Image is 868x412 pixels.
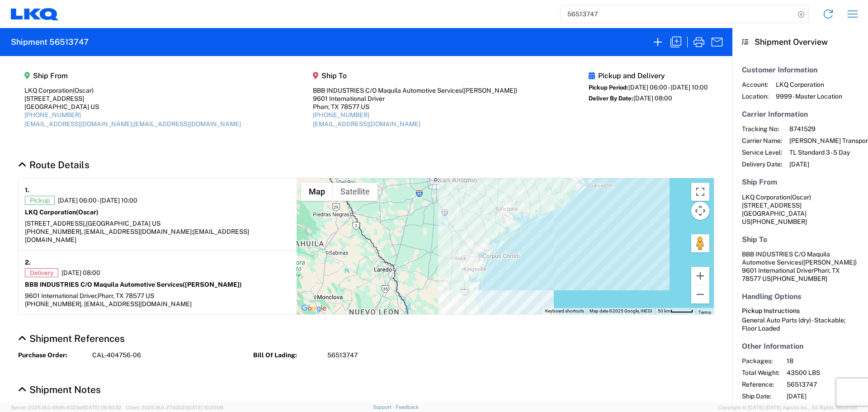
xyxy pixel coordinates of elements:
[691,285,709,303] button: Zoom out
[742,137,782,145] span: Carrier Name:
[776,92,842,100] span: 9999 - Master Location
[742,66,859,74] h5: Customer Information
[61,269,100,277] span: [DATE] 08:00
[86,220,160,227] span: [GEOGRAPHIC_DATA] US
[776,81,842,89] span: LKQ Corporation
[742,316,859,332] div: General Auto Parts (dry) - Stackable; Floor Loaded
[589,95,633,102] span: Deliver By Date:
[24,95,241,103] div: [STREET_ADDRESS]
[11,405,122,410] span: Server: 2025.18.0-659fc4323ef
[633,95,672,102] span: [DATE] 08:00
[742,307,859,315] h6: Pickup Instructions
[313,120,420,128] a: [EMAIL_ADDRESS][DOMAIN_NAME]
[253,351,321,360] strong: Bill Of Lading:
[691,267,709,285] button: Zoom in
[742,193,859,226] address: [GEOGRAPHIC_DATA] US
[25,268,58,277] span: Delivery
[333,183,377,201] button: Show satellite imagery
[691,202,709,220] button: Map camera controls
[771,275,827,282] span: [PHONE_NUMBER]
[24,120,241,128] a: [EMAIL_ADDRESS][DOMAIN_NAME];[EMAIL_ADDRESS][DOMAIN_NAME]
[25,300,290,308] div: [PHONE_NUMBER], [EMAIL_ADDRESS][DOMAIN_NAME]
[545,308,584,314] button: Keyboard shortcuts
[790,194,811,201] span: (Oscar)
[742,178,859,186] h5: Ship From
[590,308,652,313] span: Map data ©2025 Google, INEGI
[58,196,137,204] span: [DATE] 06:00 - [DATE] 10:00
[589,71,708,80] h5: Pickup and Delivery
[742,194,790,201] span: LKQ Corporation
[25,185,29,196] strong: 1.
[25,220,86,227] span: [STREET_ADDRESS],
[658,308,670,313] span: 50 km
[313,95,517,103] div: 9601 International Driver
[25,227,290,244] div: [PHONE_NUMBER], [EMAIL_ADDRESS][DOMAIN_NAME];[EMAIL_ADDRESS][DOMAIN_NAME]
[126,405,223,410] span: Client: 2025.18.0-27d3021
[742,292,859,301] h5: Handling Options
[25,208,99,216] strong: LKQ Corporation
[742,125,782,133] span: Tracking No:
[24,111,81,118] a: [PHONE_NUMBER]
[732,28,868,56] header: Shipment Overview
[396,404,419,410] a: Feedback
[561,5,795,23] input: Shipment, tracking or reference number
[742,369,779,377] span: Total Weight:
[25,281,242,288] strong: BBB INDUSTRIES C/O Maquila Automotive Services
[18,384,101,395] a: Hide Details
[299,303,329,314] img: Google
[25,257,31,268] strong: 2.
[802,259,857,266] span: ([PERSON_NAME])
[18,351,86,360] strong: Purchase Order:
[742,357,779,365] span: Packages:
[787,357,864,365] span: 18
[25,196,55,205] span: Pickup
[301,183,333,201] button: Show street map
[98,292,154,299] span: Pharr, TX 78577 US
[750,218,807,225] span: [PHONE_NUMBER]
[742,160,782,168] span: Delivery Date:
[11,37,89,47] h2: Shipment 56513747
[24,103,241,111] div: [GEOGRAPHIC_DATA] US
[327,351,358,360] span: 56513747
[462,87,517,94] span: ([PERSON_NAME])
[742,92,769,100] span: Location:
[18,333,125,344] a: Hide Details
[313,86,517,95] div: BBB INDUSTRIES C/O Maquila Automotive Services
[742,202,802,209] span: [STREET_ADDRESS]
[313,71,517,80] h5: Ship To
[742,380,779,388] span: Reference:
[187,405,223,410] span: [DATE] 10:20:09
[25,292,98,299] span: 9601 International Driver,
[655,308,696,314] button: Map Scale: 50 km per 46 pixels
[718,403,857,412] span: Copyright © [DATE]-[DATE] Agistix Inc., All Rights Reserved
[76,208,99,216] span: (Oscar)
[73,87,94,94] span: (Oscar)
[742,235,859,244] h5: Ship To
[299,303,329,314] a: Open this area in Google Maps (opens a new window)
[183,281,242,288] span: ([PERSON_NAME])
[92,351,141,360] span: CAL-404756-06
[313,103,517,111] div: Pharr, TX 78577 US
[742,392,779,400] span: Ship Date:
[18,159,90,170] a: Hide Details
[84,405,122,410] span: [DATE] 09:50:32
[742,342,859,350] h5: Other Information
[691,183,709,201] button: Toggle fullscreen view
[742,148,782,156] span: Service Level:
[691,234,709,252] button: Drag Pegman onto the map to open Street View
[787,369,864,377] span: 43500 LBS
[742,110,859,118] h5: Carrier Information
[24,86,241,95] div: LKQ Corporation
[742,81,769,89] span: Account:
[589,84,628,91] span: Pickup Period:
[742,250,859,283] address: Pharr, TX 78577 US
[628,84,708,91] span: [DATE] 06:00 - [DATE] 10:00
[313,111,369,118] a: [PHONE_NUMBER]
[24,71,241,80] h5: Ship From
[698,310,711,315] a: Terms
[787,380,864,388] span: 56513747
[373,404,396,410] a: Support
[742,251,857,274] span: BBB INDUSTRIES C/O Maquila Automotive Services 9601 International Driver
[787,392,864,400] span: [DATE]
